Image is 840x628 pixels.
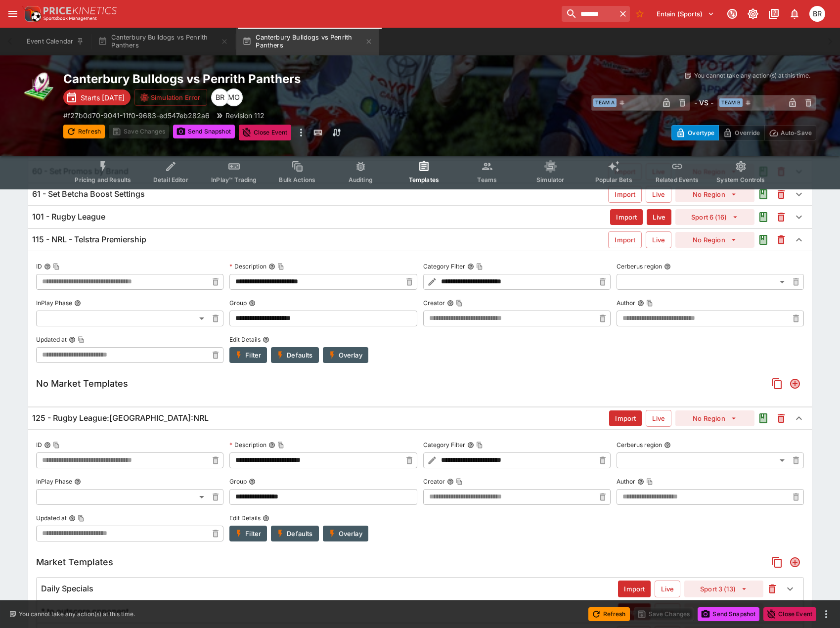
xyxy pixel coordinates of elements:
[229,299,247,307] p: Group
[271,526,318,541] button: Defaults
[754,231,772,249] button: Audit the Template Change History
[295,125,307,140] button: more
[279,176,315,183] span: Bulk Actions
[239,125,292,140] button: Close Event
[225,110,265,121] p: Revision 112
[19,610,135,619] p: You cannot take any action(s) at this time.
[78,336,85,343] button: Copy To Clipboard
[53,442,60,449] button: Copy To Clipboard
[772,208,790,226] button: This will delete the selected template. You will still need to Save Template changes to commit th...
[764,125,816,140] button: Auto-Save
[768,375,786,393] button: Copy Market Templates
[21,28,90,55] button: Event Calendar
[78,515,85,522] button: Copy To Clipboard
[271,347,318,363] button: Defaults
[63,71,440,87] h2: Copy To Clipboard
[36,299,72,307] p: InPlay Phase
[44,16,97,21] img: Sportsbook Management
[675,209,754,225] button: Sport 6 (16)
[781,128,812,138] p: Auto-Save
[229,347,267,363] button: Filter
[32,413,209,423] h6: 125 - Rugby League:[GEOGRAPHIC_DATA]:NRL
[595,176,632,183] span: Popular Bets
[684,581,763,597] button: Sport 3 (13)
[617,262,662,270] p: Cerberus region
[211,176,257,183] span: InPlay™ Trading
[229,526,267,541] button: Filter
[768,553,786,571] button: Copy Market Templates
[754,409,772,427] button: Audit the Template Change History
[423,477,445,486] p: Creator
[719,98,743,107] span: Team B
[67,154,773,189] div: Event type filters
[765,5,783,23] button: Documentation
[32,189,145,199] h6: 61 - Set Betcha Boost Settings
[671,125,719,140] button: Overtype
[646,186,671,203] button: Live
[646,410,671,427] button: Live
[593,98,617,107] span: Team A
[134,89,207,106] button: Simulation Error
[74,478,81,485] button: InPlay Phase
[735,128,760,138] p: Override
[651,6,720,22] button: Select Tenant
[716,176,765,183] span: System Controls
[694,71,810,80] p: You cannot take any action(s) at this time.
[772,231,790,249] button: This will delete the selected template. You will still need to Save Template changes to commit th...
[36,335,67,344] p: Updated at
[476,263,483,270] button: Copy To Clipboard
[75,176,131,183] span: Pricing and Results
[32,234,146,245] h6: 115 - NRL - Telstra Premiership
[671,125,816,140] div: Start From
[409,176,439,183] span: Templates
[809,6,825,22] div: Ben Raymond
[588,607,630,621] button: Refresh
[81,92,125,103] p: Starts [DATE]
[688,128,714,138] p: Overtype
[229,477,247,486] p: Group
[24,71,55,103] img: rugby_league.png
[263,515,269,522] button: Edit Details
[617,477,635,486] p: Author
[723,5,741,23] button: Connected to PK
[229,262,266,270] p: Description
[53,263,60,270] button: Copy To Clipboard
[806,3,828,25] button: Ben Raymond
[647,209,671,225] button: Live
[36,556,113,568] h5: Market Templates
[277,442,284,449] button: Copy To Clipboard
[820,608,832,620] button: more
[69,336,76,343] button: Updated atCopy To Clipboard
[675,410,754,426] button: No Region
[36,262,42,270] p: ID
[41,583,93,594] h6: Daily Specials
[74,300,81,307] button: InPlay Phase
[153,176,188,183] span: Detail Editor
[664,263,671,270] button: Cerberus region
[786,553,804,571] button: Add
[456,300,463,307] button: Copy To Clipboard
[744,5,762,23] button: Toggle light/dark mode
[349,176,373,183] span: Auditing
[447,478,454,485] button: CreatorCopy To Clipboard
[63,125,105,138] button: Refresh
[786,375,804,393] button: Add
[646,300,653,307] button: Copy To Clipboard
[772,185,790,203] button: This will delete the selected template. You will still need to Save Template changes to commit th...
[32,212,105,222] h6: 101 - Rugby League
[69,515,76,522] button: Updated atCopy To Clipboard
[617,299,635,307] p: Author
[36,477,72,486] p: InPlay Phase
[476,442,483,449] button: Copy To Clipboard
[610,209,643,225] button: Import
[92,28,234,55] button: Canterbury Bulldogs vs Penrith Panthers
[63,110,210,121] p: Copy To Clipboard
[477,176,497,183] span: Teams
[754,185,772,203] button: Audit the Template Change History
[423,262,465,270] p: Category Filter
[277,263,284,270] button: Copy To Clipboard
[562,6,616,22] input: search
[36,514,67,522] p: Updated at
[173,125,235,138] button: Send Snapshot
[617,441,662,449] p: Cerberus region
